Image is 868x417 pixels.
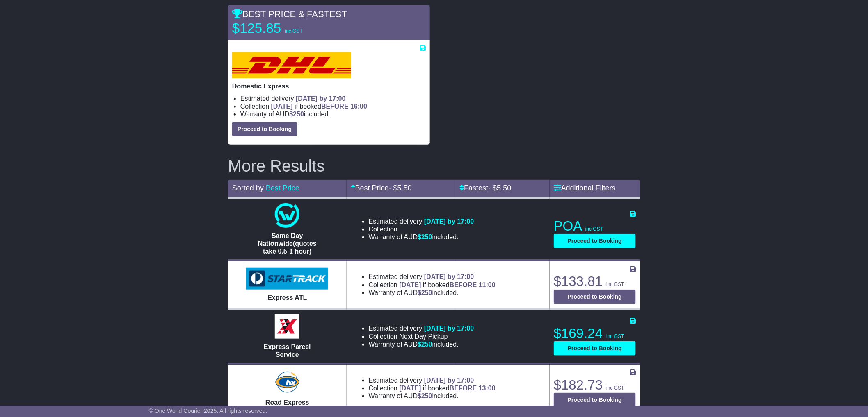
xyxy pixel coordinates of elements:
a: Fastest- $5.50 [459,184,511,192]
button: Proceed to Booking [554,290,636,304]
button: Proceed to Booking [554,393,636,407]
img: Border Express: Express Parcel Service [275,314,299,339]
span: 250 [421,341,432,348]
p: Domestic Express [232,82,426,90]
li: Collection [369,281,496,289]
li: Collection [369,384,496,392]
span: Same Day Nationwide(quotes take 0.5-1 hour) [258,232,317,255]
span: - $ [389,184,412,192]
a: Best Price [266,184,299,192]
span: 13:00 [479,385,496,392]
span: $ [289,111,304,118]
span: 5.50 [497,184,512,192]
span: inc GST [585,226,603,232]
li: Estimated delivery [369,273,496,281]
li: Warranty of AUD included. [369,340,474,348]
span: [DATE] by 17:00 [424,273,474,280]
li: Estimated delivery [369,324,474,332]
span: Express ATL [267,294,307,301]
span: 250 [421,233,432,240]
span: BEFORE [450,281,477,288]
img: One World Courier: Same Day Nationwide(quotes take 0.5-1 hour) [275,203,299,228]
span: 16:00 [350,103,367,110]
span: inc GST [285,28,302,34]
span: BEFORE [450,385,477,392]
span: [DATE] by 17:00 [296,95,346,102]
span: 250 [421,392,432,399]
span: BEFORE [321,103,349,110]
img: DHL: Domestic Express [232,52,351,78]
span: $ [418,392,432,399]
span: inc GST [606,385,624,391]
a: Best Price- $5.50 [351,184,412,192]
li: Warranty of AUD included. [240,110,426,118]
img: StarTrack: Express ATL [246,268,328,290]
span: [DATE] by 17:00 [424,377,474,384]
span: $ [418,233,432,240]
span: $ [418,341,432,348]
span: 250 [421,289,432,296]
li: Collection [240,102,426,110]
span: BEST PRICE & FASTEST [232,9,347,19]
li: Estimated delivery [369,218,474,225]
span: Express Parcel Service [264,343,311,358]
span: [DATE] [271,103,293,110]
span: inc GST [606,333,624,339]
p: POA [554,218,636,234]
li: Estimated delivery [369,376,496,384]
button: Proceed to Booking [554,341,636,356]
a: Additional Filters [554,184,616,192]
li: Collection [369,333,474,340]
span: Sorted by [232,184,264,192]
span: Next Day Pickup [400,333,448,340]
span: [DATE] by 17:00 [424,218,474,225]
span: © One World Courier 2025. All rights reserved. [149,408,267,414]
li: Estimated delivery [240,95,426,102]
li: Warranty of AUD included. [369,392,496,400]
span: [DATE] by 17:00 [424,325,474,332]
span: if booked [271,103,367,110]
img: Hunter Express: Road Express [274,370,301,394]
span: [DATE] [400,385,421,392]
p: $169.24 [554,325,636,342]
span: Road Express [265,399,309,406]
p: $133.81 [554,273,636,290]
span: 250 [293,111,304,118]
button: Proceed to Booking [232,122,297,136]
span: - $ [488,184,511,192]
span: inc GST [606,281,624,287]
h2: More Results [228,157,640,175]
span: 5.50 [397,184,412,192]
li: Warranty of AUD included. [369,233,474,241]
li: Collection [369,225,474,233]
span: 11:00 [479,281,496,288]
button: Proceed to Booking [554,234,636,248]
span: if booked [400,281,496,288]
p: $182.73 [554,377,636,393]
span: [DATE] [400,281,421,288]
p: $125.85 [232,20,335,36]
span: $ [418,289,432,296]
span: if booked [400,385,496,392]
li: Warranty of AUD included. [369,289,496,297]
